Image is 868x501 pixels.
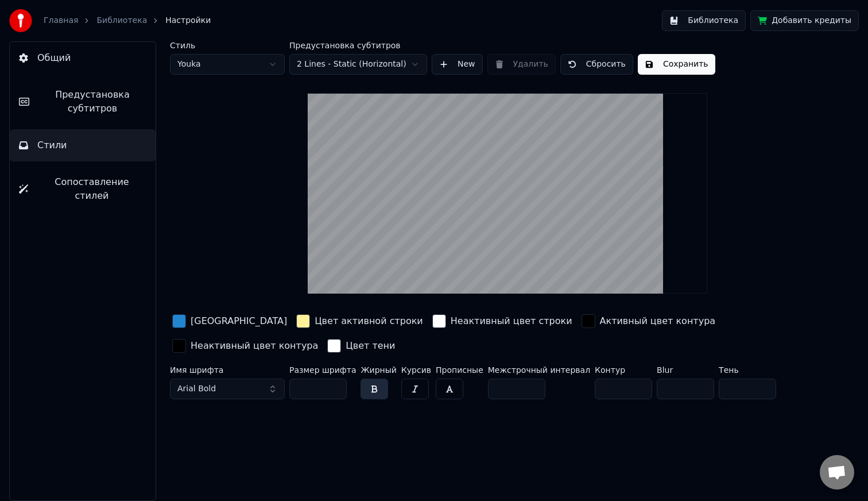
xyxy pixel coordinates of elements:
label: Blur [657,366,714,374]
button: Цвет активной строки [294,312,425,330]
div: Цвет активной строки [315,314,423,328]
span: Общий [37,51,71,65]
button: New [432,54,483,75]
button: Неактивный цвет контура [170,337,320,355]
label: Контур [595,366,652,374]
span: Настройки [165,15,211,26]
span: Стили [37,138,67,152]
label: Имя шрифта [170,366,285,374]
label: Предустановка субтитров [289,41,427,49]
div: Неактивный цвет строки [451,314,572,328]
label: Курсив [401,366,431,374]
button: Активный цвет контура [579,312,718,330]
button: Сбросить [560,54,633,75]
button: Неактивный цвет строки [430,312,575,330]
img: youka [9,9,32,32]
span: Предустановка субтитров [38,88,146,115]
label: Жирный [361,366,396,374]
button: Цвет тени [325,337,397,355]
div: [GEOGRAPHIC_DATA] [191,314,287,328]
button: Библиотека [662,10,746,31]
button: Предустановка субтитров [10,79,156,125]
span: Сопоставление стилей [37,175,146,203]
label: Тень [719,366,776,374]
button: Стили [10,129,156,161]
a: Главная [44,15,78,26]
button: Сопоставление стилей [10,166,156,212]
div: Цвет тени [346,339,395,353]
button: Общий [10,42,156,74]
label: Межстрочный интервал [488,366,590,374]
span: Arial Bold [177,383,216,395]
div: Open chat [820,455,854,490]
label: Стиль [170,41,285,49]
button: Сохранить [638,54,715,75]
div: Активный цвет контура [600,314,716,328]
label: Размер шрифта [289,366,356,374]
div: Неактивный цвет контура [191,339,318,353]
button: [GEOGRAPHIC_DATA] [170,312,289,330]
label: Прописные [436,366,483,374]
nav: breadcrumb [44,15,211,26]
button: Добавить кредиты [750,10,859,31]
a: Библиотека [96,15,147,26]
